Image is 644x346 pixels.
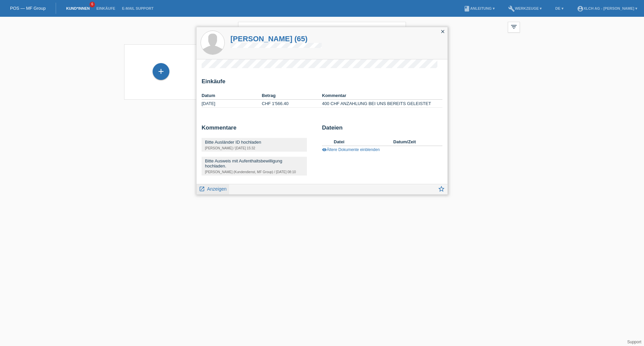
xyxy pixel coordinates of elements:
a: bookAnleitung ▾ [460,6,498,10]
div: Bitte Ausländer ID hochladen [205,140,304,145]
td: [DATE] [202,100,262,108]
th: Kommentar [322,92,442,100]
div: Kund*in hinzufügen [153,66,169,77]
a: DE ▾ [552,6,567,10]
a: Kund*innen [63,6,93,10]
th: Datum [202,92,262,100]
i: close [440,29,445,34]
a: POS — MF Group [10,6,46,11]
th: Betrag [262,92,322,100]
i: visibility [322,147,327,152]
i: close [394,26,402,34]
h2: Einkäufe [202,78,442,88]
th: Datei [334,138,393,146]
a: [PERSON_NAME] (65) [230,35,322,43]
a: star_border [438,186,445,194]
th: Datum/Zeit [393,138,433,146]
input: Suche... [238,22,406,38]
div: [PERSON_NAME] / [DATE] 15:32 [205,146,304,150]
a: buildWerkzeuge ▾ [505,6,545,10]
i: filter_list [510,23,518,31]
span: Anzeigen [207,186,226,192]
td: 400 CHF ANZAHLUNG BEI UNS BEREITS GELEISTET [322,100,442,108]
i: book [464,5,470,12]
a: E-Mail Support [119,6,157,10]
h2: Dateien [322,125,442,135]
a: visibilityÄltere Dokumente einblenden [322,147,380,152]
i: build [508,5,515,12]
td: CHF 1'566.40 [262,100,322,108]
div: [PERSON_NAME] (Kundendienst, MF Group) / [DATE] 08:10 [205,170,304,174]
a: launch Anzeigen [199,184,227,193]
i: star_border [438,185,445,193]
div: Bitte Ausweis mit Aufenthaltsbewilligung hochladen. [205,158,304,168]
span: 6 [90,2,95,7]
a: account_circleXLCH AG - [PERSON_NAME] ▾ [574,6,641,10]
a: Support [627,340,641,344]
a: Einkäufe [93,6,118,10]
h2: Kommentare [202,125,317,135]
i: launch [199,186,205,192]
i: account_circle [577,5,584,12]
